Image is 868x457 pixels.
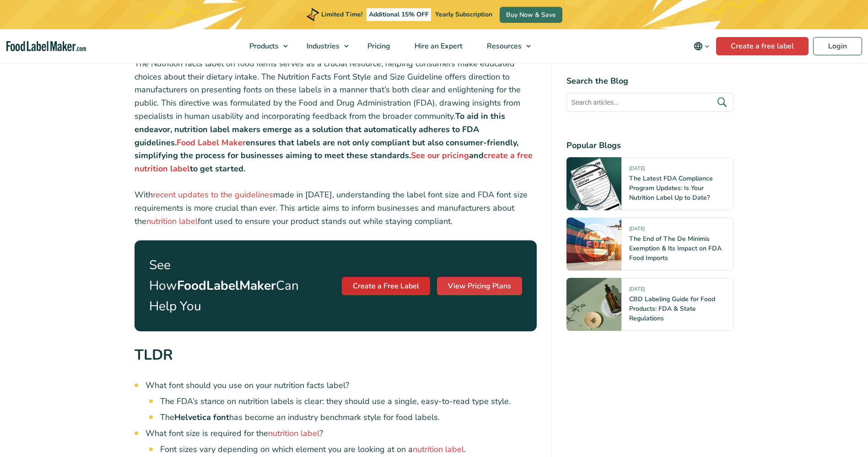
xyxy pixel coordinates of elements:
[295,29,353,63] a: Industries
[566,139,733,152] h4: Popular Blogs
[160,443,537,456] li: Font sizes vary depending on which element you are looking at on a .
[500,7,562,23] a: Buy Now & Save
[342,277,430,295] a: Create a Free Label
[403,29,473,63] a: Hire an Expert
[435,10,492,19] span: Yearly Subscription
[247,41,280,51] span: Products
[813,37,862,55] a: Login
[153,189,273,200] a: recent updates to the guidelines
[177,137,246,148] a: Food Label Maker
[716,37,809,55] a: Create a free label
[268,428,319,439] a: nutrition label
[413,444,464,455] a: nutrition label
[469,150,484,161] strong: and
[367,8,431,21] span: Additional 15% OFF
[177,277,276,294] strong: FoodLabelMaker
[146,216,198,227] a: nutrition label
[629,286,645,296] span: [DATE]
[190,163,245,174] strong: to get started.
[6,41,86,52] a: Food Label Maker homepage
[160,411,537,424] li: The has become an industry benchmark style for food labels.
[135,137,518,161] strong: ensures that labels are not only compliant but also consumer-friendly, simplifying the process fo...
[356,29,400,63] a: Pricing
[629,165,645,175] span: [DATE]
[566,75,733,87] h4: Search the Blog
[566,93,733,112] input: Search articles...
[174,412,229,423] strong: Helvetica font
[475,29,535,63] a: Resources
[135,345,173,365] strong: TLDR
[135,111,505,148] strong: To aid in this endeavor, nutrition label makers emerge as a solution that automatically adheres t...
[160,395,537,408] li: The FDA’s stance on nutrition labels is clear: they should use a single, easy-to-read type style.
[629,225,645,236] span: [DATE]
[412,41,464,51] span: Hire an Expert
[365,41,391,51] span: Pricing
[484,41,523,51] span: Resources
[411,150,469,161] a: See our pricing
[135,57,537,175] p: The Nutrition facts label on food items serves as a crucial resource, helping consumers make educ...
[687,37,716,55] button: Change language
[135,188,537,228] p: With made in [DATE], understanding the label font size and FDA font size requirements is more cru...
[146,379,537,424] li: What font should you use on your nutrition facts label?
[321,10,362,19] span: Limited Time!
[237,29,292,63] a: Products
[629,295,715,323] a: CBD Labeling Guide for Food Products: FDA & State Regulations
[304,41,340,51] span: Industries
[629,234,722,262] a: The End of The De Minimis Exemption & Its Impact on FDA Food Imports
[149,255,308,316] p: See How Can Help You
[629,174,713,202] a: The Latest FDA Compliance Program Updates: Is Your Nutrition Label Up to Date?
[437,277,522,295] a: View Pricing Plans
